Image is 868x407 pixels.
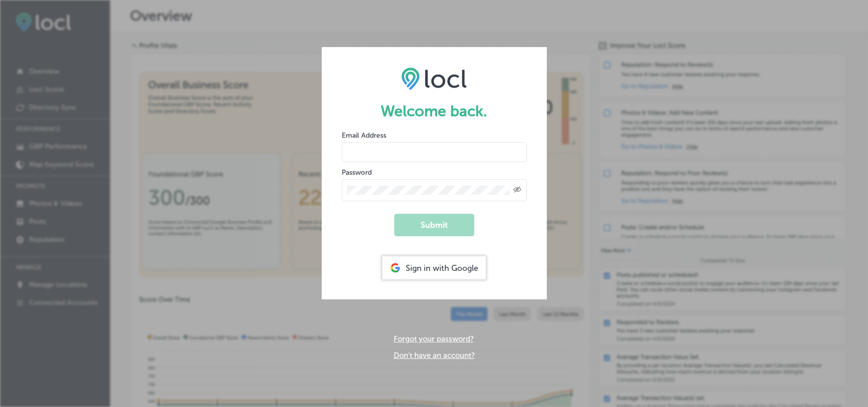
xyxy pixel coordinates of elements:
[394,214,474,236] button: Submit
[394,351,475,360] a: Don't have an account?
[342,102,527,120] h1: Welcome back.
[342,131,386,140] label: Email Address
[394,334,474,343] a: Forgot your password?
[342,168,372,177] label: Password
[401,67,467,90] img: LOCL logo
[513,186,521,195] span: Toggle password visibility
[382,256,486,279] div: Sign in with Google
